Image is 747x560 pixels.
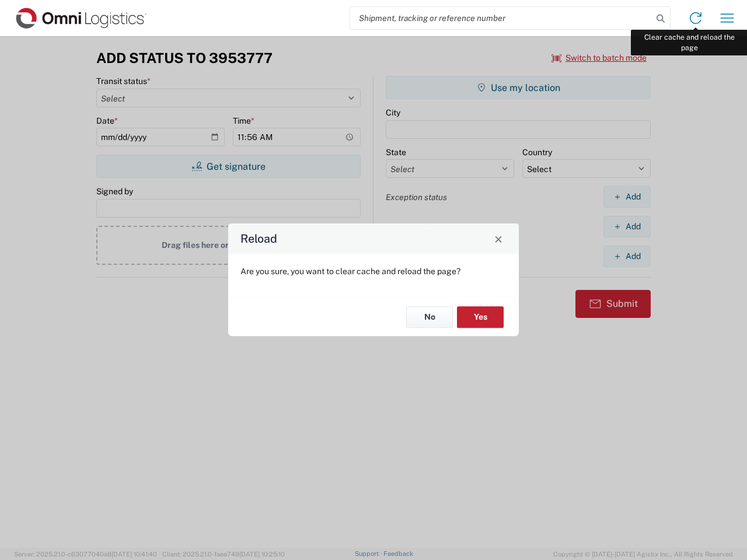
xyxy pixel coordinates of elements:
p: Are you sure, you want to clear cache and reload the page? [240,266,507,276]
input: Shipment, tracking or reference number [350,7,652,29]
button: Close [490,230,507,247]
button: Yes [457,306,504,328]
h4: Reload [240,230,277,247]
button: No [406,306,453,328]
